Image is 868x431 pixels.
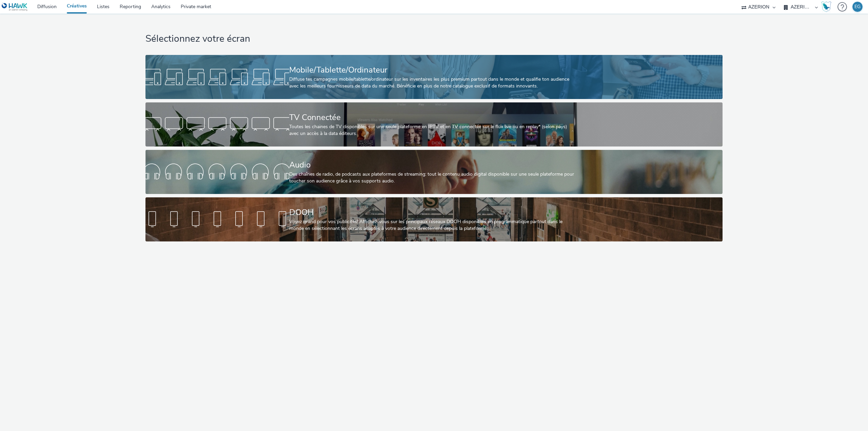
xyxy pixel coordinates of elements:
a: Mobile/Tablette/OrdinateurDiffuse tes campagnes mobile/tablette/ordinateur sur les inventaires le... [145,55,723,99]
a: TV ConnectéeToutes les chaines de TV disponibles sur une seule plateforme en IPTV et en TV connec... [145,102,723,146]
img: undefined Logo [2,3,28,11]
img: Hawk Academy [821,1,831,12]
a: DOOHVoyez grand pour vos publicités! Affichez-vous sur les principaux réseaux DOOH disponibles en... [145,197,723,241]
a: AudioDes chaînes de radio, de podcasts aux plateformes de streaming: tout le contenu audio digita... [145,150,723,194]
div: TV Connectée [289,112,576,123]
div: Voyez grand pour vos publicités! Affichez-vous sur les principaux réseaux DOOH disponibles en pro... [289,218,576,232]
div: Audio [289,159,576,171]
div: DOOH [289,207,576,218]
div: Des chaînes de radio, de podcasts aux plateformes de streaming: tout le contenu audio digital dis... [289,171,576,185]
div: Mobile/Tablette/Ordinateur [289,64,576,76]
div: Toutes les chaines de TV disponibles sur une seule plateforme en IPTV et en TV connectée sur le f... [289,123,576,137]
div: Diffuse tes campagnes mobile/tablette/ordinateur sur les inventaires les plus premium partout dan... [289,76,576,90]
div: EG [854,2,861,12]
h1: Sélectionnez votre écran [145,33,723,45]
a: Hawk Academy [821,1,834,12]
